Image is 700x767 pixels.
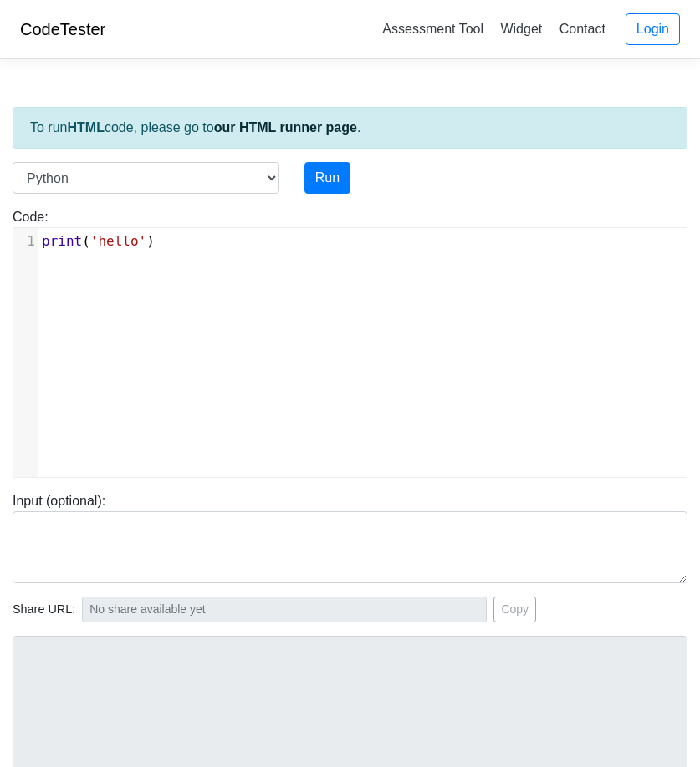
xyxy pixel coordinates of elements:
[13,107,687,149] div: To run code, please go to .
[82,597,487,622] input: No share available yet
[42,233,82,249] span: print
[553,15,612,43] a: Contact
[13,231,38,251] div: 1
[304,162,350,194] button: Run
[90,233,146,249] span: 'hello'
[13,601,75,619] span: Share URL:
[42,233,155,249] span: ( )
[67,120,104,135] strong: HTML
[493,597,536,622] button: Copy
[493,15,549,43] a: Widget
[376,15,490,43] a: Assessment Tool
[214,120,357,135] a: our HTML runner page
[626,13,680,45] a: Login
[20,20,105,38] a: CodeTester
